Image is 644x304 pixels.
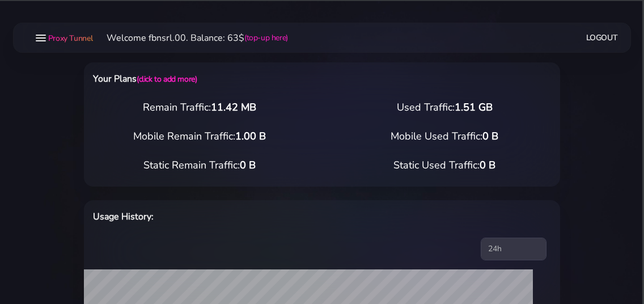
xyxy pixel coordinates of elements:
[93,31,288,45] li: Welcome fbnsrl.00. Balance: 63$
[240,158,256,172] span: 0 B
[77,129,322,144] div: Mobile Remain Traffic:
[77,158,322,173] div: Static Remain Traffic:
[77,100,322,115] div: Remain Traffic:
[586,27,618,48] a: Logout
[322,100,567,115] div: Used Traffic:
[93,71,354,86] h6: Your Plans
[46,29,93,47] a: Proxy Tunnel
[480,158,495,172] span: 0 B
[93,209,354,224] h6: Usage History:
[579,239,630,290] iframe: Webchat Widget
[455,100,493,114] span: 1.51 GB
[482,129,498,143] span: 0 B
[48,33,93,44] span: Proxy Tunnel
[137,74,197,85] a: (click to add more)
[211,100,256,114] span: 11.42 MB
[244,32,288,44] a: (top-up here)
[235,129,266,143] span: 1.00 B
[322,129,567,144] div: Mobile Used Traffic:
[322,158,567,173] div: Static Used Traffic:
